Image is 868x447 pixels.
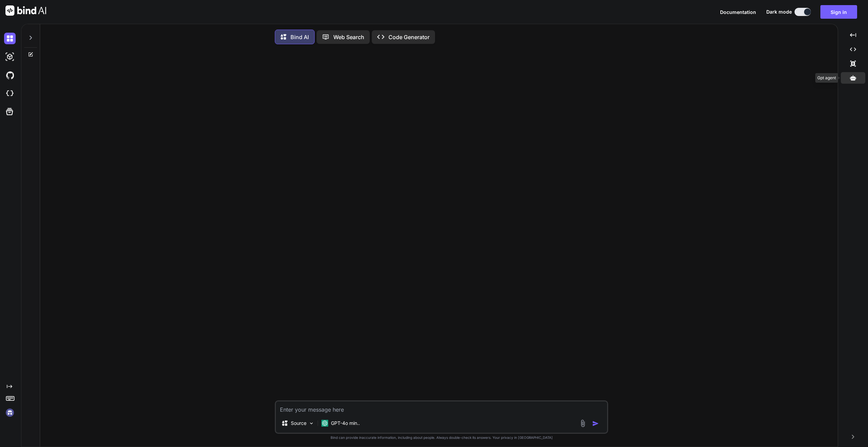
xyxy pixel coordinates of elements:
[308,420,314,426] img: Pick Models
[815,73,838,83] div: Gpt agent
[5,5,46,16] img: Bind AI
[275,435,608,440] p: Bind can provide inaccurate information, including about people. Always double-check its answers....
[290,33,309,41] p: Bind AI
[592,420,599,427] img: icon
[579,419,587,427] img: attachment
[4,69,16,81] img: githubDark
[331,420,360,427] p: GPT-4o min..
[388,33,430,41] p: Code Generator
[291,420,306,427] p: Source
[321,420,328,427] img: GPT-4o mini
[333,33,364,41] p: Web Search
[766,9,792,15] span: Dark mode
[4,407,16,418] img: signin
[4,51,16,63] img: darkAi-studio
[4,33,16,44] img: darkChat
[4,88,16,99] img: cloudideIcon
[720,9,756,16] button: Documentation
[820,5,857,19] button: Sign in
